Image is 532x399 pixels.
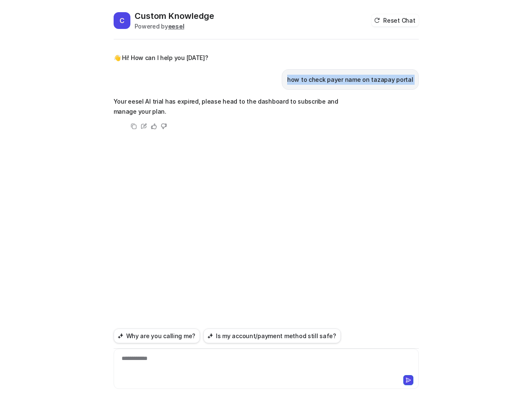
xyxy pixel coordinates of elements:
[135,22,214,31] div: Powered by
[135,10,214,22] h2: Custom Knowledge
[114,329,200,343] button: Why are you calling me?
[114,53,208,63] p: 👋 Hi! How can I help you [DATE]?
[371,14,418,26] button: Reset Chat
[114,12,130,29] span: C
[168,23,184,30] b: eesel
[203,329,341,343] button: Is my account/payment method still safe?
[114,96,359,117] p: Your eesel AI trial has expired, please head to the dashboard to subscribe and manage your plan.
[287,75,413,85] p: how to check payer name on tazapay portal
